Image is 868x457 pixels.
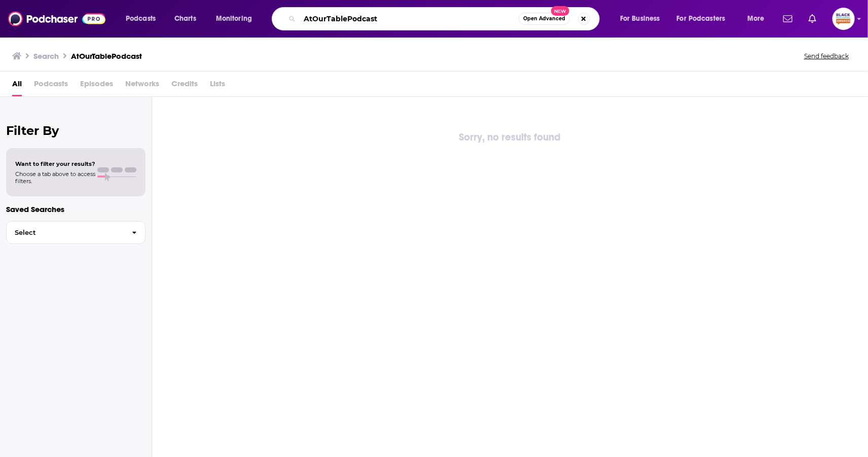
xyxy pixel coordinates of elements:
[33,51,59,61] h3: Search
[670,11,740,27] button: open menu
[168,11,202,27] a: Charts
[620,12,660,26] span: For Business
[833,8,855,30] img: User Profile
[171,76,198,96] span: Credits
[677,12,726,26] span: For Podcasters
[80,76,113,96] span: Episodes
[152,129,868,146] div: Sorry, no results found
[747,12,765,26] span: More
[801,52,852,60] button: Send feedback
[805,10,820,27] a: Show notifications dropdown
[7,229,124,236] span: Select
[833,8,855,30] button: Show profile menu
[8,9,105,28] img: Podchaser - Follow, Share and Rate Podcasts
[300,11,519,27] input: Search podcasts, credits, & more...
[125,76,159,96] span: Networks
[6,123,146,138] h2: Filter By
[6,221,146,244] button: Select
[12,76,22,96] a: All
[519,13,570,25] button: Open AdvancedNew
[34,76,68,96] span: Podcasts
[15,170,95,185] span: Choose a tab above to access filters.
[71,51,142,61] h3: AtOurTablePodcast
[740,11,777,27] button: open menu
[15,160,95,167] span: Want to filter your results?
[126,12,156,26] span: Podcasts
[210,76,225,96] span: Lists
[6,204,146,214] p: Saved Searches
[209,11,265,27] button: open menu
[119,11,169,27] button: open menu
[174,12,196,26] span: Charts
[833,8,855,30] span: Logged in as blackpodcastingawards
[523,16,565,21] span: Open Advanced
[779,10,797,27] a: Show notifications dropdown
[551,6,569,16] span: New
[216,12,252,26] span: Monitoring
[613,11,673,27] button: open menu
[281,7,609,30] div: Search podcasts, credits, & more...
